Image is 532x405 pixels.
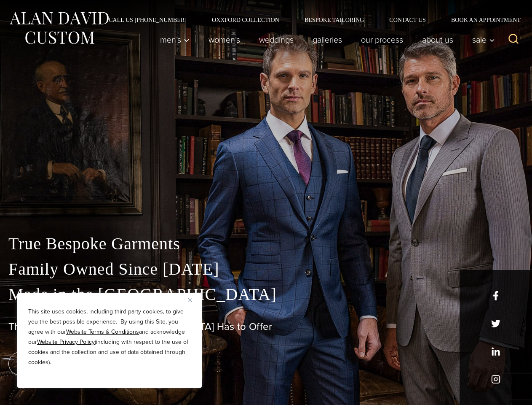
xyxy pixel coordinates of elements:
a: Website Terms & Conditions [66,327,139,336]
a: Call Us [PHONE_NUMBER] [96,17,199,23]
a: Our Process [352,31,413,48]
a: book an appointment [8,352,126,375]
a: Contact Us [377,17,438,23]
img: Alan David Custom [8,9,110,47]
a: Website Privacy Policy [37,337,95,346]
h1: The Best Custom Suits [GEOGRAPHIC_DATA] Has to Offer [8,321,524,333]
nav: Secondary Navigation [96,17,524,23]
button: Close [188,295,198,305]
p: This site uses cookies, including third party cookies, to give you the best possible experience. ... [28,307,191,367]
a: Book an Appointment [438,17,524,23]
span: Sale [472,35,495,44]
a: Galleries [303,31,352,48]
a: weddings [250,31,303,48]
a: About Us [413,31,463,48]
a: Women’s [199,31,250,48]
a: Bespoke Tailoring [292,17,377,23]
nav: Primary Navigation [151,31,500,48]
button: View Search Form [503,30,524,50]
img: Close [188,298,192,302]
span: Men’s [160,35,190,44]
p: True Bespoke Garments Family Owned Since [DATE] Made in the [GEOGRAPHIC_DATA] [8,231,524,307]
a: Oxxford Collection [199,17,292,23]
